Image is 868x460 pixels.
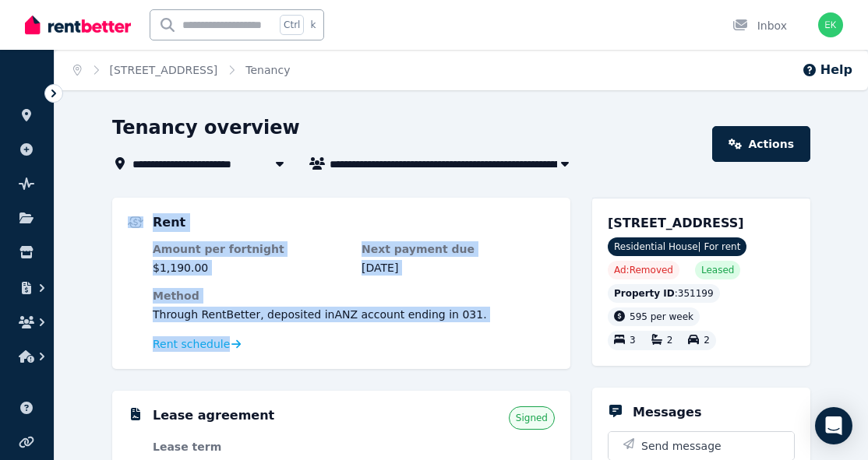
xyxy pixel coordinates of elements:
[608,237,746,256] span: Residential House | For rent
[641,438,722,454] span: Send message
[818,12,843,37] img: Eric Kim
[153,336,242,352] a: Rent schedule
[815,407,852,444] div: Open Intercom Messenger
[614,264,673,276] span: Ad: Removed
[609,432,794,460] button: Send message
[362,260,555,276] dd: [DATE]
[153,406,274,425] h5: Lease agreement
[701,264,734,276] span: Leased
[712,126,810,162] a: Actions
[245,62,290,78] span: Tenancy
[516,412,548,424] span: Signed
[153,288,555,304] dt: Method
[153,336,230,352] span: Rent schedule
[55,50,309,90] nav: Breadcrumb
[110,64,218,76] a: [STREET_ADDRESS]
[153,308,487,321] span: Through RentBetter , deposited in ANZ account ending in 031 .
[630,335,636,346] span: 3
[633,403,701,422] h5: Messages
[153,439,346,455] dt: Lease term
[608,216,744,230] span: [STREET_ADDRESS]
[614,287,675,300] span: Property ID
[704,335,710,346] span: 2
[112,115,300,140] h1: Tenancy overview
[25,13,131,37] img: RentBetter
[153,241,346,257] dt: Amount per fortnight
[153,260,346,276] dd: $1,190.00
[630,311,693,322] span: 595 per week
[667,335,673,346] span: 2
[280,15,304,35] span: Ctrl
[732,18,787,33] div: Inbox
[153,213,185,232] h5: Rent
[608,284,720,303] div: : 351199
[802,61,852,79] button: Help
[128,216,143,228] img: Rental Payments
[362,241,555,257] dt: Next payment due
[310,19,316,31] span: k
